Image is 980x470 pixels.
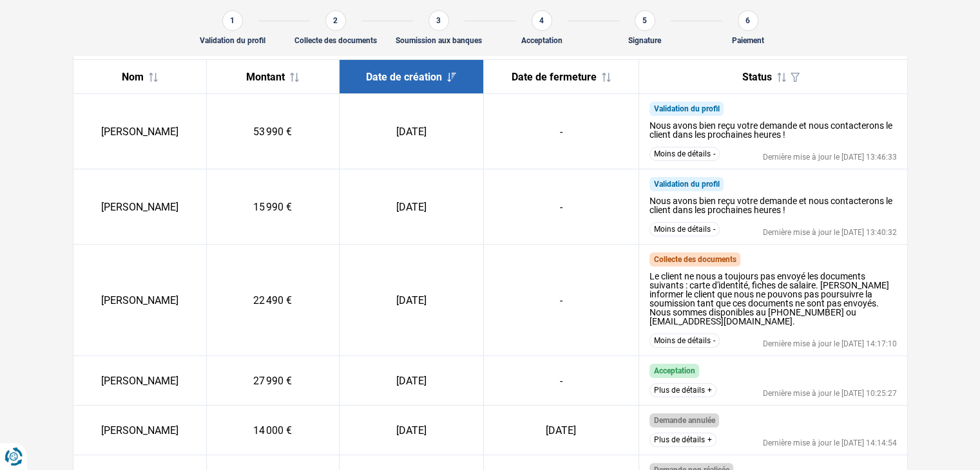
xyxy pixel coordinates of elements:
button: Plus de détails [649,383,716,397]
div: Dernière mise à jour le [DATE] 13:46:33 [763,153,897,161]
td: [PERSON_NAME] [73,245,207,356]
td: [PERSON_NAME] [73,94,207,169]
div: Paiement [732,36,764,45]
span: Montant [246,71,285,83]
span: Date de création [366,71,442,83]
span: Demande annulée [653,416,715,425]
button: Plus de détails [649,433,716,447]
td: [DATE] [340,356,483,406]
div: Le client ne nous a toujours pas envoyé les documents suivants : carte d'identité, fiches de sala... [649,272,897,326]
td: - [483,94,639,169]
div: Signature [628,36,661,45]
div: 4 [532,10,552,31]
div: 6 [738,10,758,31]
div: 1 [222,10,243,31]
td: - [483,356,639,406]
span: Date de fermeture [512,71,597,83]
button: Moins de détails [649,222,720,236]
div: Dernière mise à jour le [DATE] 10:25:27 [763,390,897,397]
div: Dernière mise à jour le [DATE] 14:14:54 [763,439,897,447]
div: Nous avons bien reçu votre demande et nous contacterons le client dans les prochaines heures ! [649,196,897,214]
td: 53 990 € [206,94,340,169]
td: [PERSON_NAME] [73,356,207,406]
td: [PERSON_NAME] [73,169,207,245]
td: - [483,169,639,245]
td: 22 490 € [206,245,340,356]
button: Moins de détails [649,334,720,348]
td: - [483,245,639,356]
span: Collecte des documents [653,255,736,264]
td: [DATE] [340,169,483,245]
span: Nom [122,71,144,83]
span: Validation du profil [653,104,719,113]
div: 3 [428,10,449,31]
span: Status [742,71,772,83]
div: Validation du profil [200,36,265,45]
div: Nous avons bien reçu votre demande et nous contacterons le client dans les prochaines heures ! [649,121,897,139]
div: Dernière mise à jour le [DATE] 14:17:10 [763,340,897,348]
td: [DATE] [340,94,483,169]
td: [DATE] [483,406,639,455]
div: Soumission aux banques [396,36,482,45]
td: 15 990 € [206,169,340,245]
td: [DATE] [340,245,483,356]
span: Validation du profil [653,180,719,189]
div: Dernière mise à jour le [DATE] 13:40:32 [763,229,897,236]
td: 27 990 € [206,356,340,406]
button: Moins de détails [649,147,720,161]
span: Acceptation [653,366,695,375]
td: [PERSON_NAME] [73,406,207,455]
div: 2 [325,10,346,31]
div: 5 [635,10,655,31]
div: Collecte des documents [294,36,377,45]
td: 14 000 € [206,406,340,455]
td: [DATE] [340,406,483,455]
div: Acceptation [521,36,562,45]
